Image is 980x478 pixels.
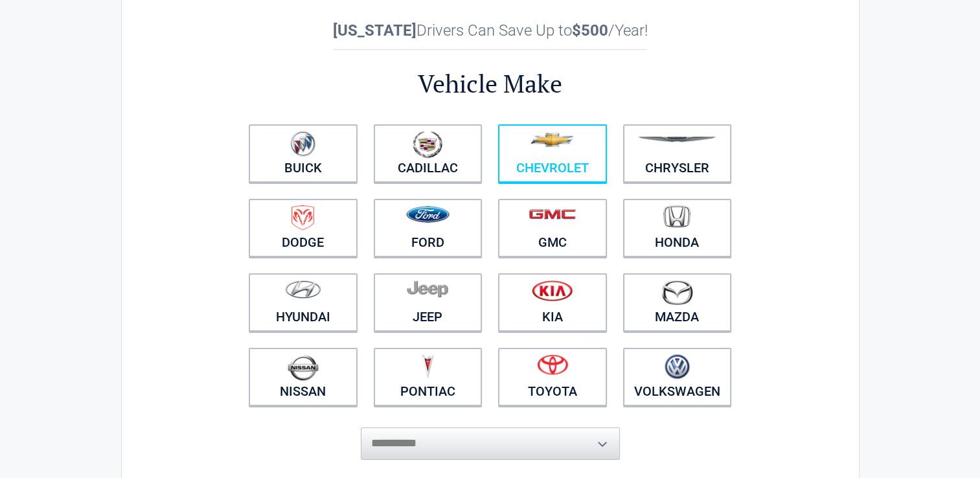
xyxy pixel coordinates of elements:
a: Kia [498,273,607,332]
img: chevrolet [530,133,574,147]
a: Dodge [249,199,358,257]
a: Volkswagen [623,348,732,406]
a: Ford [374,199,483,257]
b: $500 [572,21,608,40]
a: Chevrolet [498,124,607,183]
h2: Drivers Can Save Up to /Year [241,21,740,40]
img: kia [532,280,573,301]
img: jeep [407,280,448,298]
img: buick [290,131,315,157]
a: Cadillac [374,124,483,183]
img: volkswagen [665,354,690,380]
img: hyundai [285,280,321,299]
a: Nissan [249,348,358,406]
a: Hyundai [249,273,358,332]
img: honda [663,205,690,228]
a: GMC [498,199,607,257]
img: cadillac [413,131,442,158]
h2: Vehicle Make [241,67,740,100]
a: Buick [249,124,358,183]
img: nissan [288,354,319,381]
img: dodge [291,205,314,231]
img: toyota [537,354,568,375]
img: pontiac [421,354,434,379]
img: gmc [529,209,576,220]
a: Chrysler [623,124,732,183]
a: Honda [623,199,732,257]
img: mazda [661,280,693,305]
a: Mazda [623,273,732,332]
b: [US_STATE] [333,21,416,40]
img: ford [406,206,450,223]
a: Jeep [374,273,483,332]
img: chrysler [637,137,716,142]
a: Pontiac [374,348,483,406]
a: Toyota [498,348,607,406]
